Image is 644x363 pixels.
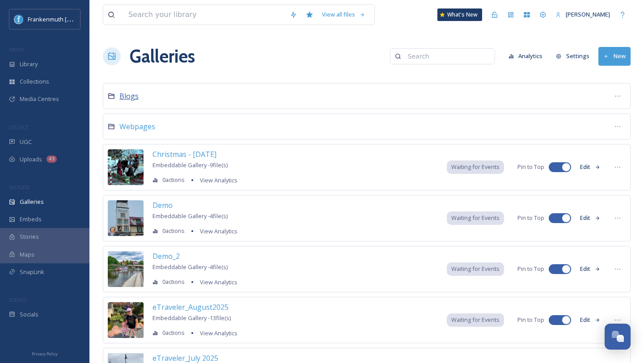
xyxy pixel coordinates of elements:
span: Embeddable Gallery - 9 file(s) [153,161,228,169]
span: SnapLink [20,268,44,276]
span: eTraveler_August2025 [153,302,229,312]
a: View Analytics [195,175,237,186]
span: View Analytics [200,278,237,286]
span: Embeddable Gallery - 13 file(s) [153,314,231,322]
span: COLLECT [9,124,28,131]
a: Settings [551,47,598,65]
span: WIDGETS [9,184,30,190]
span: Embeddable Gallery - 4 file(s) [153,212,228,220]
span: Demo_2 [153,251,180,261]
span: Library [20,60,38,68]
a: What's New [437,8,482,21]
button: Analytics [504,47,547,65]
span: Uploads [20,155,42,164]
button: Open Chat [605,324,631,350]
span: 0 actions [162,227,185,235]
span: Embeds [20,215,42,224]
span: eTraveler_July 2025 [153,353,218,363]
span: Socials [20,310,38,319]
img: 6f3e0588-434c-4b5a-9daf-0217cd99de32.jpg [108,149,144,185]
a: View Analytics [195,328,237,338]
a: Analytics [504,47,552,65]
a: Galleries [130,43,195,70]
a: View all files [318,6,370,23]
span: Christmas - [DATE] [153,149,216,159]
span: Blogs [119,91,139,101]
img: 11f9535e-9140-4dc6-ba3c-aff86acb5f69.jpg [108,251,144,287]
a: [PERSON_NAME] [551,6,614,23]
span: Frankenmuth [US_STATE] [28,15,95,23]
img: df101216-b988-49af-a151-a8e4eebe7146.jpg [108,200,144,236]
a: View Analytics [195,226,237,236]
span: Collections [20,77,49,86]
span: Pin to Top [517,316,544,324]
span: Media Centres [20,95,59,103]
span: Waiting for Events [451,316,500,324]
span: View Analytics [200,176,237,184]
img: 87151ada-23fc-4fa9-a294-9a9ea4680f47.jpg [108,302,144,338]
input: Search [403,47,490,65]
span: Webpages [119,122,155,131]
span: 0 actions [162,176,185,184]
span: Privacy Policy [32,351,58,357]
img: Social%20Media%20PFP%202025.jpg [14,15,23,24]
button: Edit [576,209,605,227]
span: Pin to Top [517,163,544,171]
a: Privacy Policy [32,348,58,359]
span: 0 actions [162,278,185,286]
button: Settings [551,47,594,65]
span: SOCIALS [9,296,27,303]
span: Waiting for Events [451,163,500,171]
span: Stories [20,232,39,241]
span: MEDIA [9,46,25,53]
span: Galleries [20,198,44,206]
button: New [598,47,631,65]
button: Edit [576,260,605,278]
span: Maps [20,250,34,259]
span: UGC [20,138,32,146]
button: Edit [576,311,605,329]
a: View Analytics [195,277,237,287]
button: Edit [576,158,605,176]
div: 43 [47,156,57,163]
span: Pin to Top [517,265,544,273]
span: View Analytics [200,227,237,235]
span: Pin to Top [517,214,544,222]
span: Waiting for Events [451,265,500,273]
span: [PERSON_NAME] [566,10,610,18]
span: Waiting for Events [451,214,500,222]
span: Demo [153,200,173,210]
input: Search your library [124,5,285,25]
span: 0 actions [162,329,185,337]
span: Embeddable Gallery - 4 file(s) [153,263,228,271]
span: View Analytics [200,329,237,337]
